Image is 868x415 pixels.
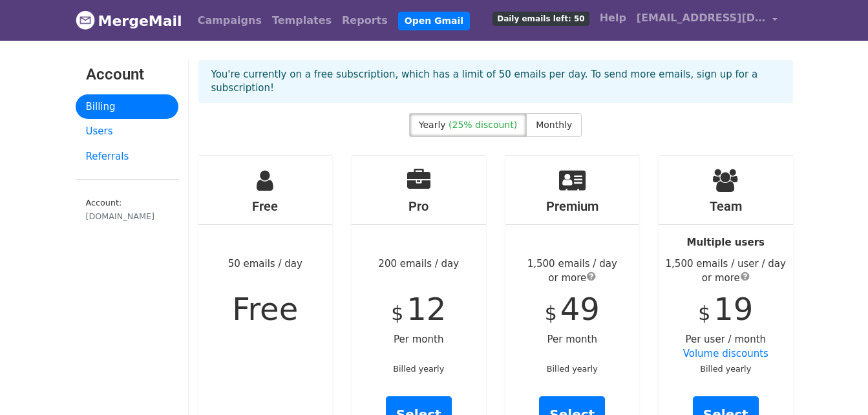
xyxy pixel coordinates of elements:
a: Help [595,5,631,31]
small: Billed yearly [700,364,751,374]
small: Billed yearly [393,364,444,374]
div: 1,500 emails / day or more [505,257,640,286]
span: 12 [407,291,446,327]
a: Daily emails left: 50 [487,5,594,31]
span: $ [545,302,557,325]
h4: Free [198,198,333,214]
a: Billing [76,94,178,120]
span: $ [698,302,710,325]
span: Yearly [419,120,446,130]
span: (25% discount) [449,120,517,130]
span: Free [232,291,298,327]
a: Open Gmail [398,12,470,30]
a: Templates [267,8,337,34]
h4: Premium [505,198,640,214]
span: Monthly [536,120,572,130]
small: Account: [86,198,168,222]
a: Users [76,119,178,144]
div: 1,500 emails / user / day or more [659,257,793,286]
span: 49 [560,291,600,327]
span: 19 [714,291,753,327]
h4: Team [659,198,793,214]
strong: Multiple users [687,237,765,248]
a: MergeMail [76,7,182,34]
span: $ [391,302,403,325]
p: You're currently on a free subscription, which has a limit of 50 emails per day. To send more ema... [211,68,780,95]
img: MergeMail logo [76,10,95,30]
small: Billed yearly [547,364,598,374]
h4: Pro [352,198,486,214]
a: Volume discounts [683,348,768,359]
span: Daily emails left: 50 [492,12,589,26]
a: Campaigns [193,8,267,34]
a: Referrals [76,144,178,169]
a: Reports [337,8,393,34]
div: [DOMAIN_NAME] [86,210,168,222]
span: [EMAIL_ADDRESS][DOMAIN_NAME] [637,10,766,26]
h3: Account [86,65,168,84]
a: [EMAIL_ADDRESS][DOMAIN_NAME] [631,5,783,36]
